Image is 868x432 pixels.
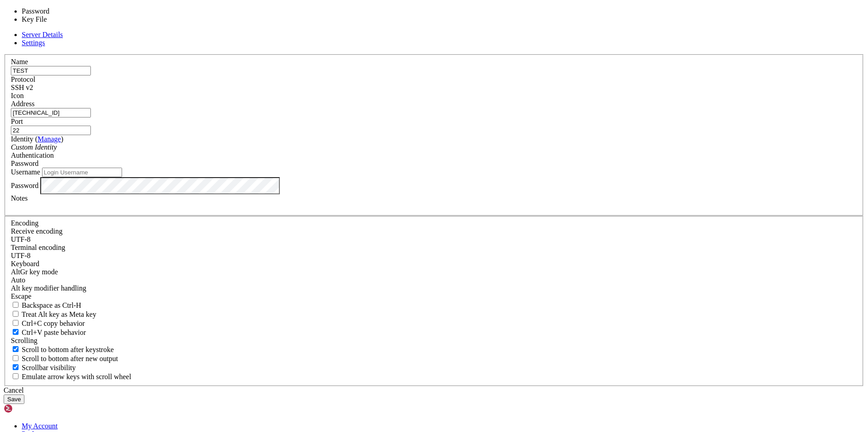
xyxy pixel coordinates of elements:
div: UTF-8 [11,235,857,244]
label: Scroll to bottom after new output. [11,355,118,362]
label: Encoding [11,219,38,227]
div: Cancel [4,386,864,394]
label: Keyboard [11,260,39,268]
span: Escape [11,292,31,300]
label: Whether the Alt key acts as a Meta key or as a distinct Alt key. [11,310,96,318]
span: ( ) [35,135,63,143]
span: UTF-8 [11,235,31,243]
button: Save [4,394,24,404]
label: Controls how the Alt key is handled. Escape: Send an ESC prefix. 8-Bit: Add 128 to the typed char... [11,284,86,292]
label: Icon [11,92,24,99]
label: Password [11,181,38,189]
input: Ctrl+C copy behavior [13,320,19,326]
input: Host Name or IP [11,108,91,117]
span: Scrollbar visibility [22,364,76,371]
div: Auto [11,276,857,284]
span: UTF-8 [11,252,31,259]
i: Custom Identity [11,143,57,151]
label: Protocol [11,75,35,83]
input: Login Username [42,168,122,177]
div: UTF-8 [11,252,857,260]
div: Custom Identity [11,143,857,151]
a: My Account [22,422,58,430]
input: Server Name [11,66,91,75]
label: Whether to scroll to the bottom on any keystroke. [11,346,114,353]
a: Settings [22,39,45,47]
span: Ctrl+V paste behavior [22,329,86,336]
div: Escape [11,292,857,301]
label: Ctrl-C copies if true, send ^C to host if false. Ctrl-Shift-C sends ^C to host if true, copies if... [11,319,85,327]
label: Address [11,100,34,108]
input: Treat Alt key as Meta key [13,311,19,317]
input: Port Number [11,126,91,135]
input: Scrollbar visibility [13,364,19,370]
span: Emulate arrow keys with scroll wheel [22,373,131,380]
label: Set the expected encoding for data received from the host. If the encodings do not match, visual ... [11,268,58,276]
li: Key File [22,15,97,23]
input: Ctrl+V paste behavior [13,329,19,335]
span: Ctrl+C copy behavior [22,319,85,327]
a: Server Details [22,31,63,38]
label: Ctrl+V pastes if true, sends ^V to host if false. Ctrl+Shift+V sends ^V to host if true, pastes i... [11,329,86,336]
label: Identity [11,135,63,143]
input: Scroll to bottom after new output [13,355,19,361]
span: Auto [11,276,25,284]
input: Scroll to bottom after keystroke [13,346,19,352]
label: If true, the backspace should send BS ('\x08', aka ^H). Otherwise the backspace key should send '... [11,301,81,309]
div: Password [11,160,857,168]
label: Username [11,168,40,176]
label: Set the expected encoding for data received from the host. If the encodings do not match, visual ... [11,227,62,235]
span: Scroll to bottom after keystroke [22,346,114,353]
div: SSH v2 [11,84,857,92]
span: Backspace as Ctrl-H [22,301,81,309]
span: Password [11,160,38,167]
input: Backspace as Ctrl-H [13,302,19,308]
label: Authentication [11,151,54,159]
span: SSH v2 [11,84,33,91]
img: Shellngn [4,404,56,413]
label: The vertical scrollbar mode. [11,364,76,371]
a: Manage [38,135,61,143]
li: Password [22,7,97,15]
label: Name [11,58,28,66]
input: Emulate arrow keys with scroll wheel [13,373,19,379]
label: Port [11,117,23,125]
label: When using the alternative screen buffer, and DECCKM (Application Cursor Keys) is active, mouse w... [11,373,131,380]
label: Notes [11,194,28,202]
span: Treat Alt key as Meta key [22,310,96,318]
label: The default terminal encoding. ISO-2022 enables character map translations (like graphics maps). ... [11,244,65,251]
label: Scrolling [11,337,38,344]
span: Scroll to bottom after new output [22,355,118,362]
